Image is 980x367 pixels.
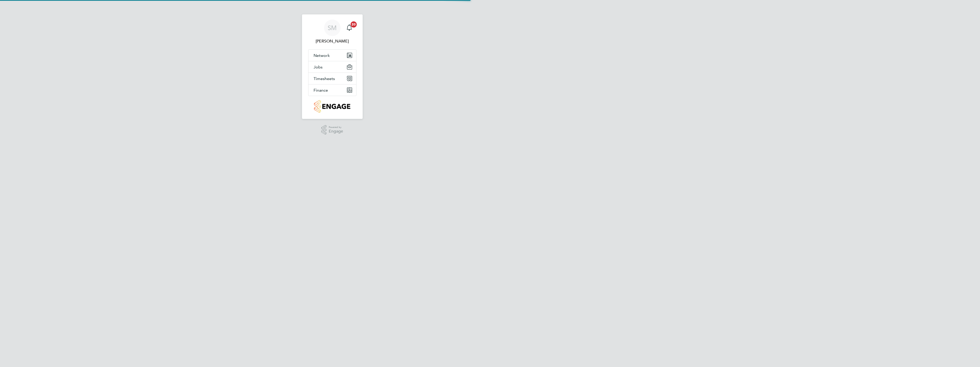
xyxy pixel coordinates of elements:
[314,100,350,113] img: countryside-properties-logo-retina.png
[314,76,335,81] span: Timesheets
[351,21,357,28] span: 20
[308,61,356,73] button: Jobs
[314,53,330,58] span: Network
[328,24,337,31] span: SM
[308,73,356,84] button: Timesheets
[314,65,323,69] span: Jobs
[302,14,363,119] nav: Main navigation
[314,88,328,93] span: Finance
[344,20,354,36] a: 20
[308,20,356,44] a: SM[PERSON_NAME]
[308,100,356,113] a: Go to home page
[329,125,343,129] span: Powered by
[308,84,356,96] button: Finance
[308,38,356,44] span: Shaun McGrenra
[321,125,343,135] a: Powered byEngage
[308,50,356,61] button: Network
[329,129,343,134] span: Engage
